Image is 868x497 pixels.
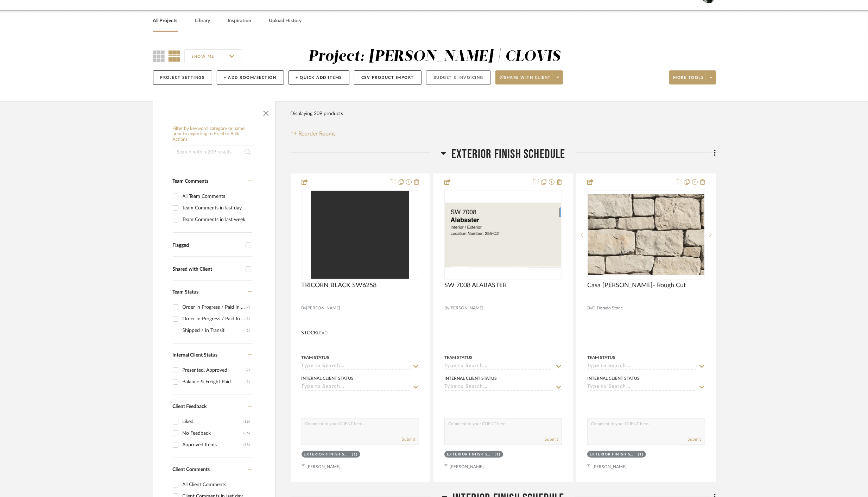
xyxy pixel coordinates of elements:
[587,305,592,312] span: By
[587,363,696,370] input: Type to Search…
[354,70,422,85] button: CSV Product Import
[289,70,350,85] button: + Quick Add Items
[426,70,491,85] button: Budget & Invoicing
[246,365,250,376] div: (7)
[173,467,210,472] span: Client Comments
[495,70,563,84] button: Share with client
[173,290,199,295] span: Team Status
[444,354,473,361] div: Team Status
[173,179,209,184] span: Team Comments
[259,105,273,119] button: Close
[173,126,255,143] h6: Filter by keyword, category or name prior to exporting to Excel or Bulk Actions
[444,305,449,312] span: By
[444,363,553,370] input: Type to Search…
[444,384,553,391] input: Type to Search…
[183,214,250,225] div: Team Comments in last week
[449,305,483,312] span: [PERSON_NAME]
[445,202,561,268] img: SW 7008 ALABASTER
[183,202,250,214] div: Team Comments in last day
[291,107,343,121] div: Displaying 209 products
[302,354,330,361] div: Team Status
[588,194,704,275] img: Casa Blanca- Rough Cut
[269,16,302,26] a: Upload History
[183,313,246,325] div: Order In Progress / Paid In Full w/ Freight, No Balance due
[244,428,250,439] div: (96)
[153,70,212,85] button: Project Settings
[444,375,497,382] div: Internal Client Status
[451,147,565,162] span: EXTERIOR FINISH SCHEDULE
[246,325,250,336] div: (1)
[587,375,640,382] div: Internal Client Status
[545,436,558,442] button: Submit
[638,452,644,457] div: (1)
[183,302,246,313] div: Order in Progress / Paid In Full / Freight Due to Ship
[444,282,507,289] span: SW 7008 ALABASTER
[183,428,244,439] div: No Feedback
[402,436,415,442] button: Submit
[183,191,250,202] div: All Team Comments
[291,130,336,138] button: Reorder Rooms
[302,305,306,312] span: By
[673,75,704,86] span: More tools
[306,305,341,312] span: [PERSON_NAME]
[352,452,358,457] div: (1)
[592,305,623,312] span: El Dorado Stone
[173,145,255,159] input: Search within 209 results
[447,452,493,457] div: EXTERIOR FINISH SCHEDULE
[183,439,244,451] div: Approved Items
[302,282,377,289] span: TRICORN BLACK SW6258
[183,376,246,388] div: Balance & Freight Paid
[688,436,701,442] button: Submit
[183,325,246,336] div: Shipped / In Transit
[217,70,284,85] button: + Add Room/Section
[173,404,207,409] span: Client Feedback
[587,384,696,391] input: Type to Search…
[500,75,551,86] span: Share with client
[311,191,409,279] img: TRICORN BLACK SW6258
[302,190,419,279] div: 0
[669,70,716,84] button: More tools
[173,266,242,272] div: Shared with Client
[228,16,252,26] a: Inspiration
[173,353,218,358] span: Internal Client Status
[587,354,615,361] div: Team Status
[302,375,354,382] div: Internal Client Status
[302,384,411,391] input: Type to Search…
[445,190,562,279] div: 0
[173,243,242,249] div: Flagged
[590,452,636,457] div: EXTERIOR FINISH SCHEDULE
[246,376,250,388] div: (1)
[195,16,210,26] a: Library
[183,416,244,427] div: Liked
[587,282,686,289] span: Casa [PERSON_NAME]- Rough Cut
[244,439,250,451] div: (15)
[302,363,411,370] input: Type to Search…
[244,416,250,427] div: (36)
[246,313,250,325] div: (1)
[298,130,336,138] span: Reorder Rooms
[153,16,178,26] a: All Projects
[304,452,350,457] div: EXTERIOR FINISH SCHEDULE
[246,302,250,313] div: (7)
[308,49,560,64] div: Project: [PERSON_NAME] | CLOVIS
[183,365,246,376] div: Presented, Approved
[183,479,250,490] div: All Client Comments
[495,452,501,457] div: (1)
